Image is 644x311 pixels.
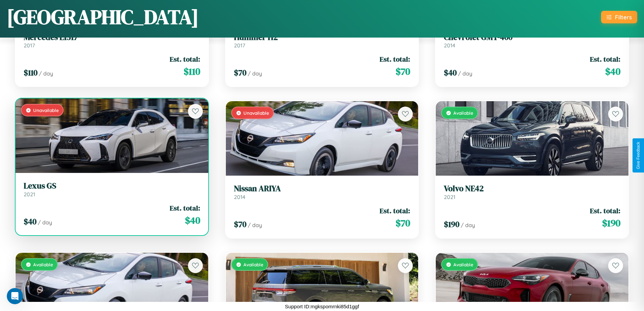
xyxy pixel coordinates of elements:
span: Unavailable [243,110,269,116]
span: Unavailable [33,107,59,113]
span: $ 110 [24,67,38,78]
div: Give Feedback [636,142,641,169]
span: $ 40 [605,65,620,78]
span: 2017 [24,42,35,49]
span: $ 190 [444,219,459,230]
span: $ 70 [396,65,410,78]
span: / day [39,70,53,77]
div: Filters [615,14,632,21]
span: / day [461,222,475,228]
button: Filters [601,11,637,23]
a: Chevrolet GMT-4002014 [444,32,620,49]
h3: Lexus GS [24,181,200,191]
span: 2017 [234,42,245,49]
a: Lexus GS2021 [24,181,200,198]
span: Est. total: [170,203,200,213]
span: Available [243,262,263,267]
span: / day [458,70,472,77]
p: Support ID: mgkspomrnki85d1ggf [285,302,359,311]
h1: [GEOGRAPHIC_DATA] [7,3,199,31]
span: 2021 [444,194,455,200]
span: $ 40 [24,216,37,227]
span: 2021 [24,191,35,198]
a: Volvo NE422021 [444,184,620,200]
span: $ 40 [185,214,200,227]
span: $ 70 [234,67,246,78]
a: Hummer H22017 [234,32,410,49]
span: Available [453,262,473,267]
span: / day [38,219,52,226]
span: $ 110 [184,65,200,78]
span: Est. total: [590,206,620,216]
span: $ 190 [602,216,620,230]
span: Est. total: [170,54,200,64]
span: Available [453,110,473,116]
span: 2014 [444,42,455,49]
a: Mercedes L13172017 [24,32,200,49]
h3: Volvo NE42 [444,184,620,194]
span: / day [248,70,262,77]
a: Nissan ARIYA2014 [234,184,410,200]
h3: Nissan ARIYA [234,184,410,194]
iframe: Intercom live chat [7,288,23,304]
span: 2014 [234,194,245,200]
span: $ 40 [444,67,457,78]
span: $ 70 [234,219,246,230]
span: Est. total: [590,54,620,64]
span: Est. total: [380,206,410,216]
span: Est. total: [380,54,410,64]
span: $ 70 [396,216,410,230]
span: / day [248,222,262,228]
span: Available [33,262,53,267]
